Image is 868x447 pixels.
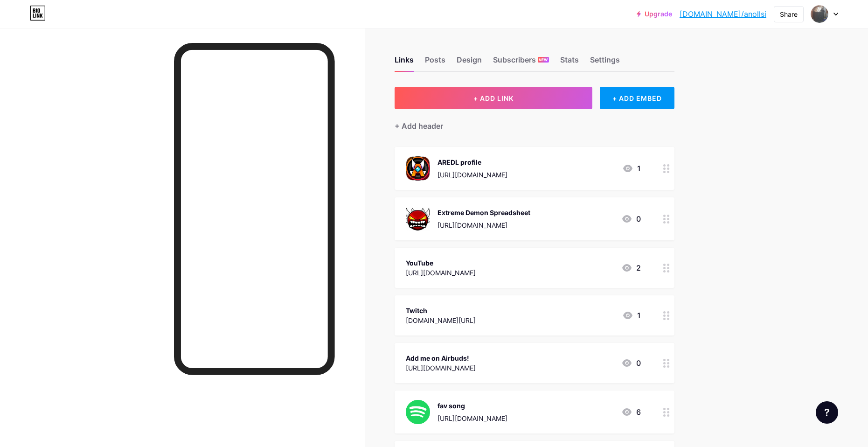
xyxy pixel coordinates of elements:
div: Settings [590,54,620,71]
div: Share [780,9,798,19]
div: [URL][DOMAIN_NAME] [437,170,507,180]
div: 1 [622,310,641,321]
div: 0 [621,213,641,224]
span: + ADD LINK [473,94,514,102]
div: [URL][DOMAIN_NAME] [406,268,476,278]
div: fav song [437,401,507,411]
div: Twitch [406,306,476,315]
div: 0 [621,357,641,369]
a: Upgrade [637,10,672,18]
div: 2 [621,262,641,273]
div: + ADD EMBED [600,87,674,109]
img: AREDL profile [406,156,430,181]
a: [DOMAIN_NAME]/anollsi [680,8,766,20]
div: AREDL profile [437,157,507,167]
div: Links [395,54,414,71]
img: ollycute [811,5,828,23]
div: [URL][DOMAIN_NAME] [437,413,507,423]
div: [URL][DOMAIN_NAME] [406,363,476,373]
div: Design [457,54,482,71]
div: 6 [621,406,641,418]
div: YouTube [406,258,476,268]
div: Add me on Airbuds! [406,353,476,363]
button: + ADD LINK [395,87,593,109]
img: fav song [406,400,430,424]
div: + Add header [395,120,443,132]
div: Stats [560,54,579,71]
div: Posts [425,54,445,71]
div: 1 [622,163,641,174]
div: [DOMAIN_NAME][URL] [406,315,476,325]
div: Extreme Demon Spreadsheet [437,208,530,217]
div: [URL][DOMAIN_NAME] [437,220,530,230]
img: Extreme Demon Spreadsheet [406,207,430,231]
span: NEW [539,57,548,63]
div: Subscribers [493,54,549,71]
